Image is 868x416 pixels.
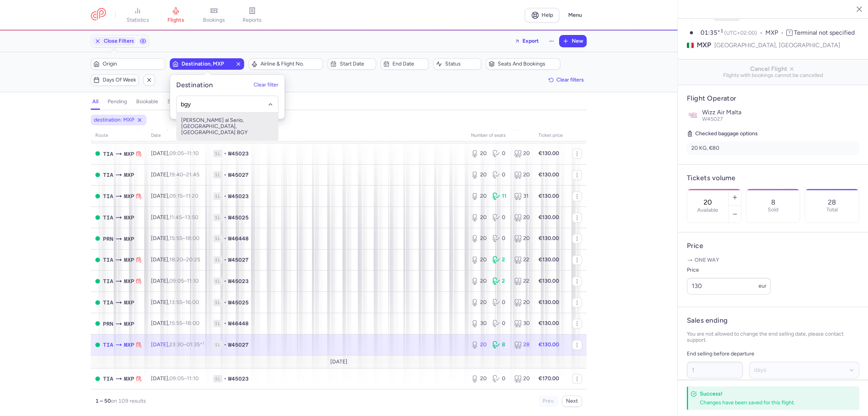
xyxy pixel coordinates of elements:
[213,150,222,157] span: 1L
[228,375,249,382] span: W45023
[228,192,249,200] span: W45023
[124,150,134,158] span: Milano Malpensa, Milano, Italy
[180,100,274,108] input: -searchbox
[471,341,486,349] div: 20
[213,214,222,221] span: 1L
[538,256,559,263] strong: €130.00
[471,375,486,382] div: 20
[794,29,855,36] span: Terminal not specified
[103,61,162,67] span: Origin
[169,193,183,199] time: 09:15
[765,29,786,37] span: MXP
[471,150,486,157] div: 20
[445,61,479,67] span: Status
[556,77,584,83] span: Clear filters
[687,266,771,275] label: Price
[492,341,508,349] div: 8
[108,98,127,105] h4: pending
[91,35,137,47] button: Close Filters
[185,320,199,326] time: 18:00
[187,278,199,284] time: 11:10
[471,277,486,285] div: 20
[151,193,198,199] span: [DATE],
[492,192,508,200] div: 11
[687,256,859,264] p: One way
[534,130,567,141] th: Ticket price
[684,66,862,72] span: Cancel Flight
[103,150,113,158] span: TIA
[392,61,426,67] span: End date
[94,116,134,124] span: destination: MXP
[724,30,757,36] span: (UTC+02:00)
[243,17,262,24] span: reports
[687,316,728,325] h4: Sales ending
[471,320,486,327] div: 30
[471,214,486,221] div: 20
[224,320,227,327] span: •
[492,256,508,264] div: 2
[228,341,249,349] span: W45027
[186,193,198,199] time: 11:20
[169,299,182,306] time: 13:55
[514,150,529,157] div: 20
[538,171,559,178] strong: €130.00
[471,171,486,179] div: 20
[542,12,553,18] span: Help
[433,58,481,70] button: Status
[213,171,222,179] span: 1L
[124,235,134,243] span: Milano Malpensa, Milano, Italy
[514,277,529,285] div: 22
[186,256,200,263] time: 20:25
[213,192,222,200] span: 1L
[224,277,227,285] span: •
[119,7,157,24] a: statistics
[514,256,529,264] div: 22
[684,72,862,78] span: Flights with bookings cannot be cancelled
[786,30,792,36] span: T
[228,256,249,264] span: W45027
[538,395,559,407] button: Prev.
[169,150,184,157] time: 09:05
[167,98,187,105] h4: sold out
[169,235,182,242] time: 15:55
[228,214,249,221] span: W45025
[103,256,113,264] span: TIA
[492,171,508,179] div: 0
[260,61,320,67] span: Airline & Flight No.
[233,7,271,24] a: reports
[224,214,227,221] span: •
[151,320,199,326] span: [DATE],
[213,299,222,306] span: 1L
[169,320,182,326] time: 15:55
[91,8,106,22] a: CitizenPlane red outlined logo
[185,235,199,242] time: 18:00
[177,113,278,140] span: [PERSON_NAME] al Serio, [GEOGRAPHIC_DATA], [GEOGRAPHIC_DATA] BGY
[103,298,113,307] span: TIA
[687,242,859,250] h4: Price
[228,320,249,327] span: W46448
[538,299,559,306] strong: €130.00
[195,7,233,24] a: bookings
[466,130,534,141] th: number of seats
[498,61,558,67] span: Seats and bookings
[759,283,767,289] span: eur
[103,374,113,383] span: TIA
[169,299,199,306] span: –
[92,98,98,105] h4: all
[700,390,842,397] h4: Success!
[209,130,466,141] th: Flight number
[169,235,199,242] span: –
[538,150,559,157] strong: €130.00
[381,58,429,70] button: End date
[228,150,249,157] span: W45023
[169,214,198,221] span: –
[538,320,559,326] strong: €130.00
[169,150,199,157] span: –
[828,198,836,206] p: 28
[169,278,184,284] time: 09:05
[91,130,146,141] th: route
[700,399,842,406] div: Changes have been saved for this flight.
[514,235,529,242] div: 20
[687,141,859,155] li: 20 KG, €80
[701,29,724,36] time: 01:35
